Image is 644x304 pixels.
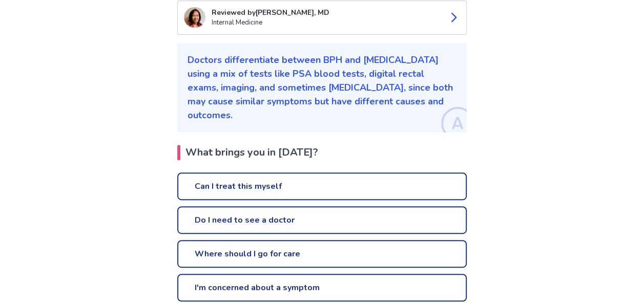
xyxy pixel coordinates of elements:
a: Where should I go for care [177,240,467,268]
p: Doctors differentiate between BPH and [MEDICAL_DATA] using a mix of tests like PSA blood tests, d... [188,53,456,122]
h2: What brings you in [DATE]? [177,145,467,160]
p: Internal Medicine [212,18,440,28]
p: Reviewed by [PERSON_NAME], MD [212,7,440,18]
a: Can I treat this myself [177,172,467,200]
img: Suo Lee [184,7,205,28]
a: Do I need to see a doctor [177,206,467,234]
a: Suo LeeReviewed by[PERSON_NAME], MDInternal Medicine [177,1,467,35]
a: I'm concerned about a symptom [177,274,467,301]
